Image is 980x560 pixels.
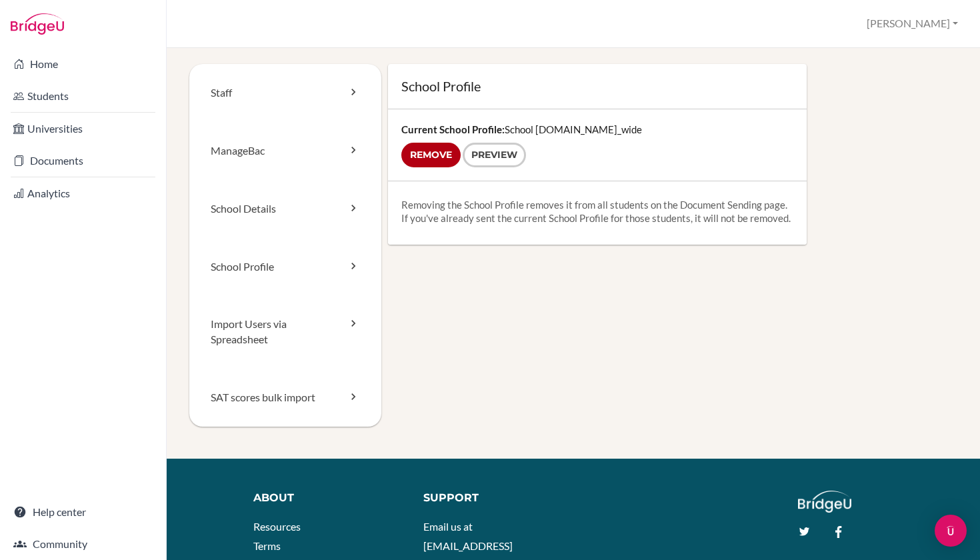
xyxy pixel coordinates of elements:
[935,515,967,547] div: Open Intercom Messenger
[189,180,381,238] a: School Details
[11,13,64,35] img: Bridge-U
[3,51,163,77] a: Home
[388,109,807,181] div: School [DOMAIN_NAME]_wide
[253,520,301,533] a: Resources
[401,198,793,225] p: Removing the School Profile removes it from all students on the Document Sending page. If you've ...
[253,539,281,552] a: Terms
[3,83,163,109] a: Students
[189,369,381,427] a: SAT scores bulk import
[189,238,381,296] a: School Profile
[3,531,163,557] a: Community
[3,147,163,174] a: Documents
[189,295,381,369] a: Import Users via Spreadsheet
[3,180,163,207] a: Analytics
[401,77,793,95] h1: School Profile
[189,122,381,180] a: ManageBac
[401,143,461,167] input: Remove
[798,491,852,513] img: logo_white@2x-f4f0deed5e89b7ecb1c2cc34c3e3d731f90f0f143d5ea2071677605dd97b5244.png
[401,123,505,135] strong: Current School Profile:
[189,64,381,122] a: Staff
[3,115,163,142] a: Universities
[253,491,403,506] div: About
[423,491,563,506] div: Support
[463,143,526,167] a: Preview
[861,11,964,36] button: [PERSON_NAME]
[3,499,163,525] a: Help center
